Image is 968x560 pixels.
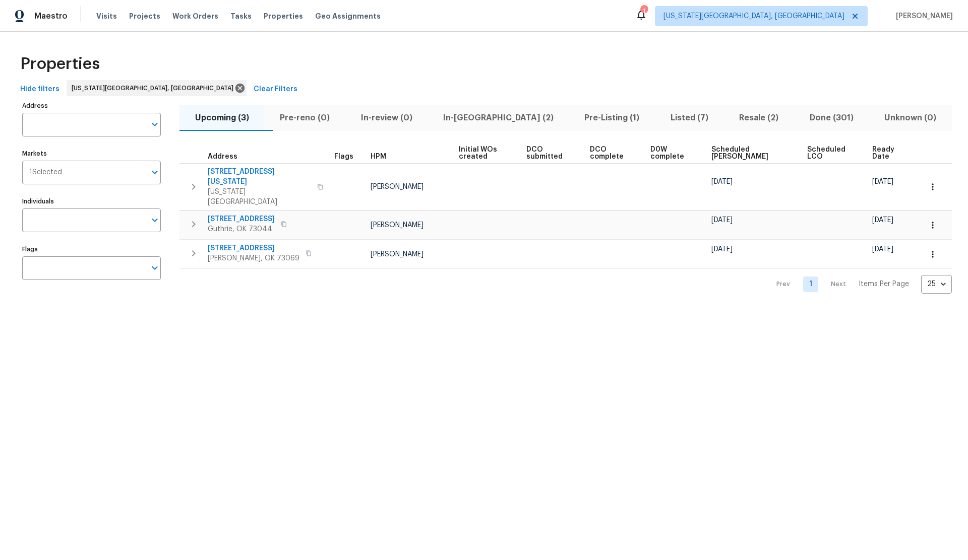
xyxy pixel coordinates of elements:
span: Flags [334,153,353,160]
span: Pre-reno (0) [270,111,339,125]
button: Hide filters [16,80,64,99]
span: 1 Selected [29,168,62,177]
span: [US_STATE][GEOGRAPHIC_DATA], [GEOGRAPHIC_DATA] [663,11,844,21]
span: Projects [129,11,160,21]
span: Visits [96,11,117,21]
span: [PERSON_NAME] [371,183,423,190]
span: Scheduled LCO [807,146,855,160]
span: [DATE] [872,217,893,224]
span: Work Orders [172,11,218,21]
span: [DATE] [872,178,893,185]
button: Open [148,213,162,227]
span: In-[GEOGRAPHIC_DATA] (2) [434,111,563,125]
a: Goto page 1 [803,276,818,292]
div: 25 [921,271,952,297]
span: D0W complete [650,146,694,160]
span: Hide filters [20,83,59,96]
span: HPM [371,153,386,160]
span: Clear Filters [254,83,297,96]
div: 1 [640,6,647,16]
span: Geo Assignments [315,11,381,21]
span: [US_STATE][GEOGRAPHIC_DATA] [208,187,311,207]
span: DCO complete [590,146,634,160]
span: Ready Date [872,146,904,160]
span: [PERSON_NAME] [371,251,423,258]
span: [PERSON_NAME] [892,11,953,21]
span: [DATE] [872,246,893,253]
label: Address [22,103,161,109]
span: Maestro [34,11,68,21]
span: [DATE] [711,217,733,224]
span: Listed (7) [661,111,717,125]
span: Upcoming (3) [186,111,258,125]
span: [STREET_ADDRESS] [208,214,275,224]
label: Markets [22,151,161,157]
span: Initial WOs created [459,146,509,160]
span: [DATE] [711,178,733,185]
button: Open [148,117,162,131]
span: [PERSON_NAME], OK 73069 [208,253,299,263]
button: Open [148,165,162,179]
span: [STREET_ADDRESS][US_STATE] [208,167,311,187]
span: [US_STATE][GEOGRAPHIC_DATA], [GEOGRAPHIC_DATA] [72,83,237,93]
nav: Pagination Navigation [767,275,952,294]
span: [STREET_ADDRESS] [208,243,299,253]
span: Guthrie, OK 73044 [208,224,275,234]
label: Flags [22,246,161,252]
span: Unknown (0) [875,111,946,125]
span: Tasks [230,13,252,20]
span: Address [208,153,237,160]
span: Resale (2) [730,111,788,125]
span: [DATE] [711,246,733,253]
span: Properties [20,59,100,69]
span: Properties [264,11,303,21]
span: [PERSON_NAME] [371,222,423,229]
span: Scheduled [PERSON_NAME] [711,146,790,160]
span: DCO submitted [526,146,573,160]
label: Individuals [22,198,161,204]
button: Open [148,261,162,275]
span: Done (301) [800,111,863,125]
button: Clear Filters [250,80,301,99]
span: Pre-Listing (1) [575,111,649,125]
p: Items Per Page [859,279,909,289]
div: [US_STATE][GEOGRAPHIC_DATA], [GEOGRAPHIC_DATA] [67,80,247,96]
span: In-review (0) [351,111,421,125]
